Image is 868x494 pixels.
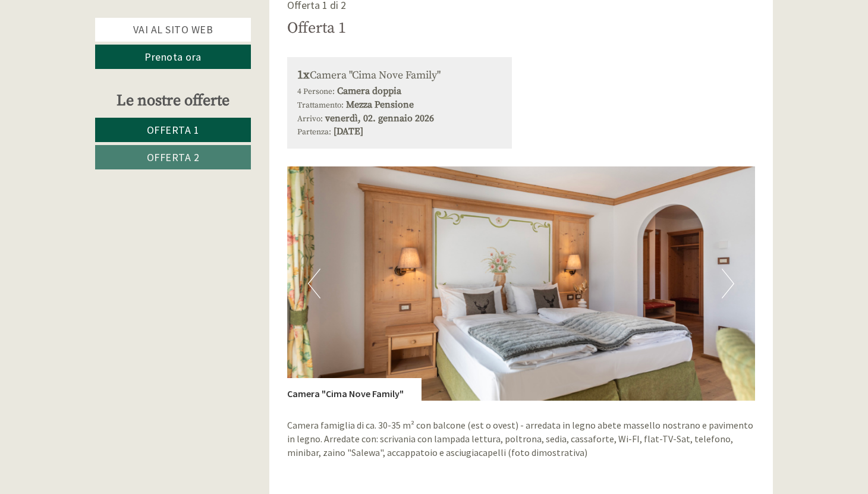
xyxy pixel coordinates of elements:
p: Camera famiglia di ca. 30-35 m² con balcone (est o ovest) - arredata in legno abete massello nost... [287,419,756,460]
b: [DATE] [334,125,363,137]
a: Vai al sito web [95,18,251,42]
button: Next [722,269,734,298]
img: image [287,166,756,401]
span: Offerta 1 [147,123,200,137]
b: Mezza Pensione [346,99,414,111]
div: Camera "Cima Nove Family" [297,67,502,84]
b: 1x [297,68,310,83]
b: venerdì, 02. gennaio 2026 [325,112,434,124]
b: Camera doppia [337,85,401,97]
small: 4 Persone: [297,87,335,97]
a: Prenota ora [95,45,251,69]
span: Offerta 2 [147,150,200,164]
small: Trattamento: [297,100,344,111]
small: Arrivo: [297,114,323,124]
div: Offerta 1 [287,17,346,39]
button: Previous [308,269,320,298]
small: Partenza: [297,127,331,137]
div: Le nostre offerte [95,90,251,112]
div: Camera "Cima Nove Family" [287,378,422,401]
